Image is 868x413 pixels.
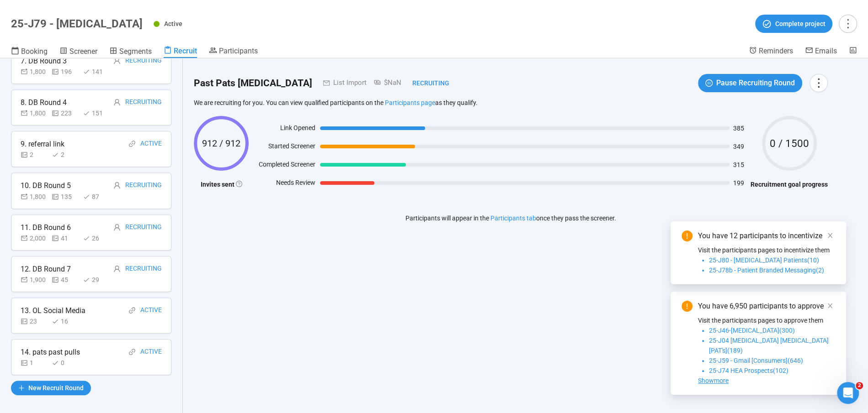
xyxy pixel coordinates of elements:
[827,303,833,309] span: close
[209,46,258,57] a: Participants
[194,179,249,189] h4: Invites sent
[841,17,854,30] span: more
[682,230,692,241] span: exclamation-circle
[698,230,835,241] div: You have 12 participants to incentivize
[709,267,824,274] span: 25-J78b - Patient Branded Messaging(2)
[52,192,79,202] div: 135
[52,67,79,77] div: 196
[837,382,859,404] iframe: Intercom live chat
[69,47,97,56] span: Screener
[698,315,835,325] p: Visit the participants pages to approve them
[755,15,832,33] button: Complete project
[490,214,536,222] a: Participants tab
[164,46,197,58] a: Recruit
[762,138,817,149] span: 0 / 1500
[21,346,80,358] div: 14. pats past pulls
[125,263,162,275] div: Recruiting
[52,150,79,160] div: 2
[113,182,121,189] span: user
[219,47,258,55] span: Participants
[751,179,828,189] h4: Recruitment goal progress
[405,213,616,223] p: Participants will appear in the once they pass the screener.
[52,316,79,326] div: 16
[698,377,729,384] span: Showmore
[21,55,67,67] div: 7. DB Round 3
[59,46,97,58] a: Screener
[128,307,136,314] span: link
[815,47,837,55] span: Emails
[52,275,79,285] div: 45
[21,305,85,316] div: 13. OL Social Media
[109,46,152,58] a: Segments
[809,74,828,92] button: more
[128,348,136,355] span: link
[21,180,71,191] div: 10. DB Round 5
[698,301,835,312] div: You have 6,950 participants to approve
[21,222,71,233] div: 11. DB Round 6
[113,99,121,106] span: user
[733,143,746,150] span: 349
[682,301,692,312] span: exclamation-circle
[856,382,863,389] span: 2
[194,139,249,148] span: 912 / 912
[125,222,162,233] div: Recruiting
[21,47,48,56] span: Booking
[125,97,162,108] div: Recruiting
[330,78,367,89] div: List Import
[125,180,162,191] div: Recruiting
[83,108,110,118] div: 151
[236,181,242,187] span: question-circle
[18,385,25,391] span: plus
[21,275,48,285] div: 1,900
[709,327,795,334] span: 25-J46-[MEDICAL_DATA](300)
[401,78,449,88] div: Recruiting
[83,275,110,285] div: 29
[83,233,110,243] div: 26
[113,265,121,272] span: user
[194,76,312,91] h2: Past Pats [MEDICAL_DATA]
[21,150,48,160] div: 2
[11,17,143,30] h1: 25-J79 - [MEDICAL_DATA]
[812,77,825,89] span: more
[749,46,793,57] a: Reminders
[113,57,121,64] span: user
[52,233,79,243] div: 41
[11,46,48,58] a: Booking
[21,358,48,368] div: 1
[759,47,793,55] span: Reminders
[83,67,110,77] div: 141
[52,358,79,368] div: 0
[839,15,857,33] button: more
[140,305,162,316] div: Active
[253,178,315,191] div: Needs Review
[698,74,802,92] button: pause-circlePause Recruiting Round
[709,367,788,374] span: 25-J74 HEA Prospects(102)
[253,141,315,155] div: Started Screener
[21,97,67,108] div: 8. DB Round 4
[28,383,84,393] span: New Recruit Round
[705,79,713,87] span: pause-circle
[21,263,71,275] div: 12. DB Round 7
[140,346,162,358] div: Active
[709,337,829,354] span: 25-J04 [MEDICAL_DATA] [MEDICAL_DATA] [PAT's](189)
[716,77,795,89] span: Pause Recruiting Round
[805,46,837,57] a: Emails
[194,99,828,107] p: We are recruiting for you. You can view qualified participants on the as they qualify.
[21,192,48,202] div: 1,800
[21,138,64,150] div: 9. referral link
[733,180,746,186] span: 199
[709,256,819,264] span: 25-J80 - [MEDICAL_DATA] Patients(10)
[119,47,152,56] span: Segments
[253,123,315,136] div: Link Opened
[11,381,91,395] button: plusNew Recruit Round
[52,108,79,118] div: 223
[21,233,48,243] div: 2,000
[113,224,121,231] span: user
[21,316,48,326] div: 23
[164,20,182,27] span: Active
[174,47,197,55] span: Recruit
[775,19,825,29] span: Complete project
[312,80,330,86] span: mail
[827,232,833,239] span: close
[21,67,48,77] div: 1,800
